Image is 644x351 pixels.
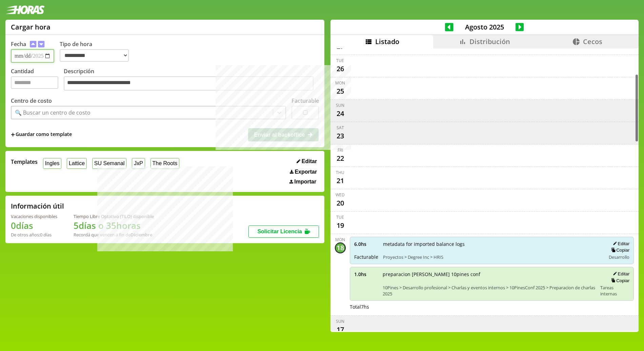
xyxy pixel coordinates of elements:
span: Exportar [295,169,317,175]
div: Mon [335,80,345,86]
img: logotipo [5,5,45,14]
span: Facturable [354,254,378,260]
label: Fecha [11,40,26,48]
div: 21 [335,175,346,186]
button: Editar [295,158,319,165]
button: Lattice [67,158,87,169]
div: Wed [336,192,345,198]
span: 1.0 hs [354,271,378,277]
select: Tipo de hora [60,49,129,62]
span: Listado [375,37,399,46]
button: Editar [611,241,629,247]
div: 17 [335,324,346,335]
div: 26 [335,63,346,74]
div: 20 [335,198,346,209]
div: De otros años: 0 días [11,232,57,238]
div: Tue [336,214,344,220]
button: Editar [611,271,629,277]
h2: Información útil [11,201,64,211]
div: 19 [335,220,346,231]
button: JxP [132,158,145,169]
button: Solicitar Licencia [248,226,319,238]
button: Ingles [43,158,61,169]
div: 25 [335,86,346,97]
label: Tipo de hora [60,40,134,63]
button: Exportar [288,169,319,175]
span: Cecos [583,37,602,46]
span: Distribución [469,37,510,46]
div: Sun [336,102,344,108]
div: 22 [335,153,346,164]
div: Fri [338,147,343,153]
div: Recordá que vencen a fin de [74,232,154,238]
div: 23 [335,131,346,141]
span: Agosto 2025 [454,22,516,32]
button: Copiar [609,247,629,253]
span: 6.0 hs [354,241,378,247]
div: Total 7 hs [350,304,634,310]
h1: 5 días o 35 horas [74,219,154,232]
input: Cantidad [11,76,58,89]
label: Centro de costo [11,97,52,104]
div: Thu [336,170,344,175]
span: preparacion [PERSON_NAME] 10pines conf [383,271,596,277]
span: Templates [11,158,38,165]
div: 24 [335,108,346,119]
span: Desarrollo [609,254,629,260]
b: Diciembre [130,232,152,238]
label: Cantidad [11,67,64,92]
span: 10Pines > Desarrollo profesional > Charlas y eventos internos > 10PinesConf 2025 > Preparacion de... [383,285,596,297]
button: Copiar [609,278,629,284]
button: The Roots [150,158,179,169]
div: Vacaciones disponibles [11,213,57,219]
div: 🔍 Buscar un centro de costo [15,109,90,116]
div: scrollable content [330,48,639,331]
span: Proyectos > Degree Inc > HRIS [383,254,601,260]
div: Tue [336,58,344,63]
label: Facturable [291,97,319,104]
div: Tiempo Libre Optativo (TiLO) disponible [74,213,154,219]
div: Sat [337,125,344,131]
span: Editar [302,158,317,164]
label: Descripción [64,67,319,92]
div: Mon [335,237,345,242]
span: +Guardar como template [11,131,72,138]
div: Sun [336,318,344,324]
span: Importar [294,179,316,185]
textarea: Descripción [64,76,314,91]
div: 18 [335,242,346,253]
span: Solicitar Licencia [257,229,302,234]
span: metadata for imported balance logs [383,241,601,247]
h1: Cargar hora [11,22,51,32]
h1: 0 días [11,219,57,232]
button: SU Semanal [92,158,126,169]
span: Tareas internas [600,285,630,297]
span: + [11,131,15,138]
